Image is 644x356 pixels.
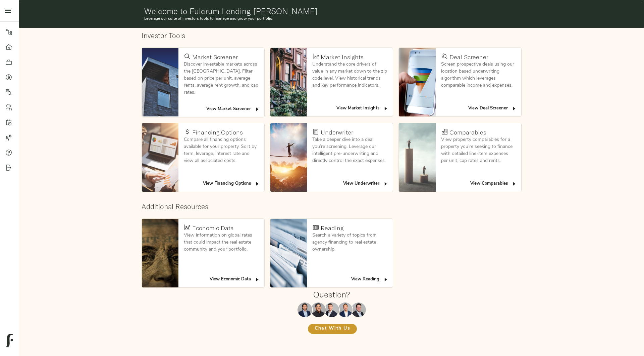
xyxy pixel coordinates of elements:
span: View Economic Data [210,276,260,283]
h2: Investor Tools [142,31,522,40]
h1: Welcome to Fulcrum Lending [PERSON_NAME] [144,6,519,16]
span: Chat With Us [315,325,350,333]
button: View Financing Options [201,179,262,189]
h4: Financing Options [192,129,243,136]
h4: Market Insights [321,54,364,61]
span: View Deal Screener [468,105,517,112]
button: Chat With Us [308,324,357,334]
p: View information on global rates that could impact the real estate community and your portfolio. [184,232,259,253]
img: Comparables [399,123,436,192]
span: View Market Screener [206,105,260,113]
button: View Market Screener [205,104,262,114]
img: Market Insights [270,48,307,116]
span: View Market Insights [336,105,388,112]
button: View Underwriter [341,179,390,189]
span: View Reading [351,276,388,283]
span: View Comparables [470,180,517,188]
img: Zach Frizzera [324,302,339,317]
p: Compare all financing options available for your property. Sort by term, leverage, interest rate ... [184,136,259,164]
h4: Underwriter [321,129,353,136]
img: Economic Data [142,219,179,287]
button: View Reading [350,274,390,285]
p: Leverage our suite of investors tools to manage and grow your portfolio. [144,16,519,22]
p: Understand the core drivers of value in any market down to the zip code level. View historical tr... [312,61,387,89]
h4: Market Screener [192,54,238,61]
h4: Deal Screener [449,54,488,61]
img: Deal Screener [399,48,436,116]
img: Kenneth Mendonça [311,302,326,317]
span: View Financing Options [203,180,260,188]
img: Reading [270,219,307,287]
h4: Reading [321,225,343,232]
p: Search a variety of topics from agency financing to real estate ownership. [312,232,387,253]
img: Richard Le [338,302,353,317]
p: View property comparables for a property you’re seeking to finance with detailed line-item expens... [441,136,516,164]
img: Justin Stamp [351,302,366,317]
img: Maxwell Wu [298,302,312,317]
p: Take a deeper dive into a deal you’re screening. Leverage our intelligent pre-underwriting and di... [312,136,387,164]
img: Underwriter [270,123,307,192]
button: View Deal Screener [467,103,519,114]
button: View Economic Data [208,274,262,285]
h1: Question? [313,290,350,299]
h4: Economic Data [192,225,234,232]
p: Screen prospective deals using our location based underwriting algorithm which leverages comparab... [441,61,516,89]
img: logo [6,334,13,347]
img: Financing Options [142,123,179,192]
button: View Market Insights [335,103,390,114]
h2: Additional Resources [142,202,522,211]
button: View Comparables [469,179,519,189]
img: Market Screener [142,48,179,116]
p: Discover investable markets across the [GEOGRAPHIC_DATA]. Filter based on price per unit, average... [184,61,259,96]
span: View Underwriter [343,180,388,188]
h4: Comparables [449,129,486,136]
